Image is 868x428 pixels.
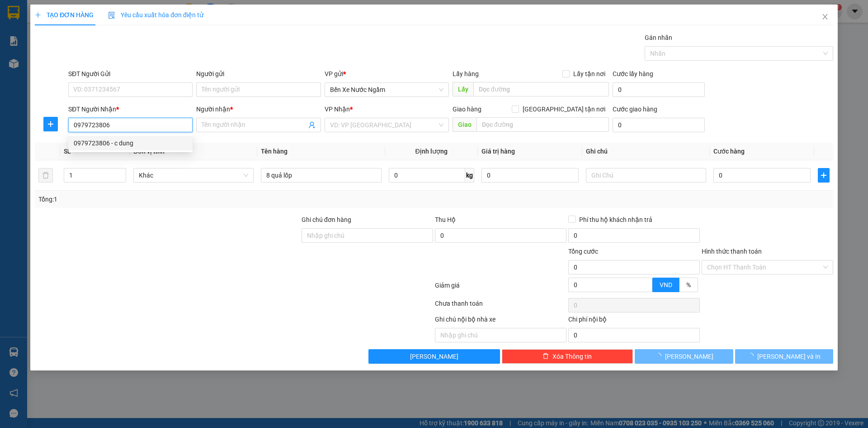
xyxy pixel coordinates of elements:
[35,11,94,19] span: TẠO ĐƠN HÀNG
[818,172,829,179] span: plus
[613,106,657,113] label: Cước giao hàng
[702,248,762,255] label: Hình thức thanh toán
[139,168,248,182] span: Khác
[64,148,71,155] span: SL
[453,82,473,96] span: Lấy
[74,138,187,148] div: 0979723806 - c dung
[38,194,335,204] div: Tổng: 1
[582,143,710,160] th: Ghi chú
[812,5,838,30] button: Close
[713,148,745,155] span: Cước hàng
[519,104,609,114] span: [GEOGRAPHIC_DATA] tận nơi
[302,228,433,243] input: Ghi chú đơn hàng
[68,136,193,150] div: 0979723806 - c dung
[68,104,193,114] div: SĐT Người Nhận
[821,13,829,20] span: close
[453,106,481,113] span: Giao hàng
[645,34,672,41] label: Gán nhãn
[568,314,700,328] div: Chi phí nội bộ
[435,314,566,328] div: Ghi chú nội bộ nhà xe
[196,104,321,114] div: Người nhận
[308,121,316,129] span: user-add
[552,351,592,361] span: Xóa Thông tin
[502,349,633,364] button: deleteXóa Thông tin
[665,351,713,361] span: [PERSON_NAME]
[44,120,57,128] span: plus
[735,349,833,364] button: [PERSON_NAME] và In
[415,148,448,155] span: Định lượng
[481,148,515,155] span: Giá trị hàng
[196,69,321,79] div: Người gửi
[261,168,381,183] input: VD: Bàn, Ghế
[476,117,609,132] input: Dọc đường
[481,168,579,183] input: 0
[473,82,609,96] input: Dọc đường
[660,281,672,289] span: VND
[38,168,53,183] button: delete
[410,351,458,361] span: [PERSON_NAME]
[613,82,705,97] input: Cước lấy hàng
[635,349,733,364] button: [PERSON_NAME]
[613,118,705,132] input: Cước giao hàng
[435,328,566,342] input: Nhập ghi chú
[576,215,656,225] span: Phí thu hộ khách nhận trả
[108,12,115,19] img: icon
[542,353,549,360] span: delete
[686,281,691,289] span: %
[757,351,821,361] span: [PERSON_NAME] và In
[465,168,474,183] span: kg
[570,69,609,79] span: Lấy tận nơi
[453,117,476,132] span: Giao
[435,216,456,223] span: Thu Hộ
[655,353,665,359] span: loading
[325,69,449,79] div: VP gửi
[613,70,653,77] label: Cước lấy hàng
[261,148,288,155] span: Tên hàng
[434,280,567,296] div: Giảm giá
[330,83,443,96] span: Bến Xe Nước Ngầm
[453,70,479,77] span: Lấy hàng
[368,349,500,364] button: [PERSON_NAME]
[586,168,706,183] input: Ghi Chú
[35,12,41,18] span: plus
[747,353,757,359] span: loading
[43,117,58,131] button: plus
[568,248,598,255] span: Tổng cước
[818,168,830,183] button: plus
[108,11,203,19] span: Yêu cầu xuất hóa đơn điện tử
[434,298,567,314] div: Chưa thanh toán
[325,106,350,113] span: VP Nhận
[302,216,351,223] label: Ghi chú đơn hàng
[68,69,193,79] div: SĐT Người Gửi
